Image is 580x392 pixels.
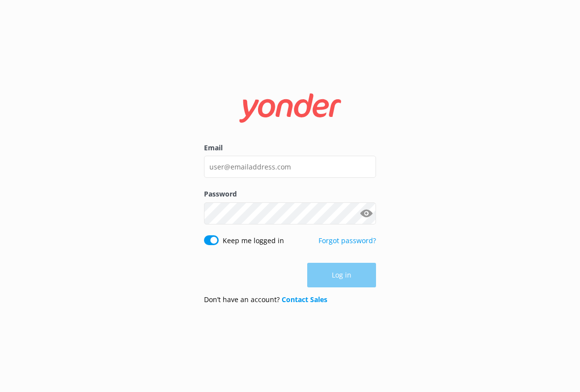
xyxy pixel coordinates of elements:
[204,189,376,199] label: Password
[282,295,327,304] a: Contact Sales
[223,235,284,246] label: Keep me logged in
[356,203,376,223] button: Show password
[204,294,327,305] p: Don’t have an account?
[204,156,376,178] input: user@emailaddress.com
[319,236,376,245] a: Forgot password?
[204,142,376,153] label: Email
